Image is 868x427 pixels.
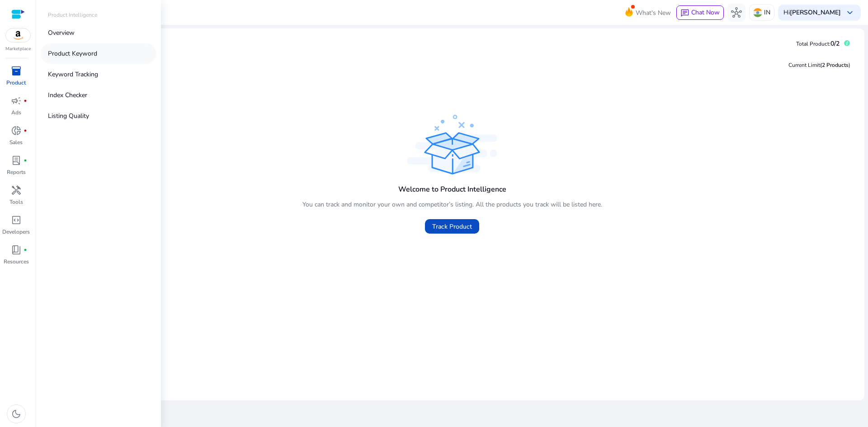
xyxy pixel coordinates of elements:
span: hub [731,7,742,18]
span: Track Product [432,222,472,231]
p: Index Checker [48,90,87,100]
span: Total Product: [796,40,830,47]
span: dark_mode [11,408,22,419]
span: lab_profile [11,155,22,166]
span: fiber_manual_record [24,248,27,252]
span: Chat Now [691,8,720,17]
p: Ads [11,108,21,117]
span: book_4 [11,244,22,255]
p: Tools [9,198,23,206]
p: Resources [4,258,29,266]
img: amazon.svg [6,28,30,42]
p: You can track and monitor your own and competitor’s listing. All the products you track will be l... [302,200,602,209]
p: Reports [7,168,26,176]
span: fiber_manual_record [24,159,27,162]
p: Keyword Tracking [48,70,98,79]
p: Marketplace [5,46,31,52]
p: Product [6,79,26,87]
span: chat [680,9,689,18]
span: code_blocks [11,215,22,225]
img: in.svg [753,8,762,17]
span: donut_small [11,125,22,136]
b: [PERSON_NAME] [790,8,841,17]
h4: Welcome to Product Intelligence [398,185,506,194]
span: What's New [636,5,671,21]
span: (2 Products [820,61,849,69]
p: Overview [48,28,75,38]
p: Product Intelligence [48,11,97,19]
span: inventory_2 [11,66,22,76]
p: IN [764,5,770,20]
div: Current Limit ) [788,61,850,69]
span: 0/2 [830,39,840,48]
span: handyman [11,185,22,196]
img: track_product.svg [407,115,497,174]
p: Hi [783,9,841,16]
button: chatChat Now [676,5,724,20]
p: Listing Quality [48,111,89,121]
p: Product Keyword [48,49,97,58]
span: campaign [11,95,22,106]
span: keyboard_arrow_down [844,7,855,18]
span: fiber_manual_record [24,129,27,132]
p: Sales [9,138,23,146]
button: hub [727,4,745,22]
span: fiber_manual_record [24,99,27,103]
p: Developers [2,228,30,236]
